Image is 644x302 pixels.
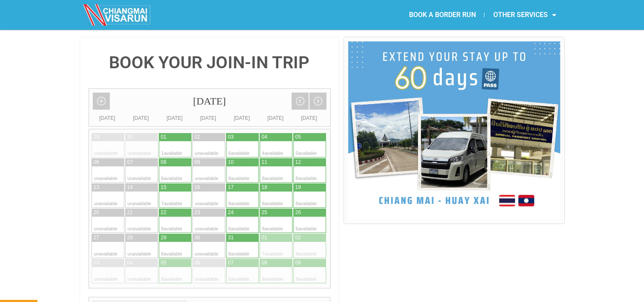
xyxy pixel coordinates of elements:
[91,114,124,122] div: [DATE]
[127,259,133,267] div: 04
[161,209,166,216] div: 22
[228,159,234,166] div: 10
[127,159,133,166] div: 07
[195,234,200,241] div: 30
[89,54,331,71] h4: BOOK YOUR JOIN-IN TRIP
[262,184,267,191] div: 18
[195,159,200,166] div: 09
[89,89,330,114] div: [DATE]
[195,209,200,216] div: 23
[195,259,200,267] div: 06
[94,159,99,166] div: 06
[94,234,99,241] div: 27
[400,5,484,25] a: BOOK A BORDER RUN
[295,259,301,267] div: 09
[127,134,133,141] div: 30
[127,209,133,216] div: 21
[94,209,99,216] div: 20
[262,134,267,141] div: 04
[94,134,99,141] div: 29
[228,209,234,216] div: 24
[262,234,267,241] div: 01
[195,134,200,141] div: 02
[228,134,234,141] div: 03
[161,134,166,141] div: 01
[124,114,158,122] div: [DATE]
[484,5,564,25] a: OTHER SERVICES
[262,259,267,267] div: 08
[161,184,166,191] div: 15
[228,184,234,191] div: 17
[292,114,326,122] div: [DATE]
[161,259,166,267] div: 05
[127,184,133,191] div: 14
[259,114,292,122] div: [DATE]
[295,234,301,241] div: 02
[195,184,200,191] div: 16
[161,234,166,241] div: 29
[262,209,267,216] div: 25
[192,114,225,122] div: [DATE]
[161,159,166,166] div: 08
[127,234,133,241] div: 28
[94,184,99,191] div: 13
[228,234,234,241] div: 31
[295,134,301,141] div: 05
[262,159,267,166] div: 11
[295,159,301,166] div: 12
[295,184,301,191] div: 19
[228,259,234,267] div: 07
[225,114,259,122] div: [DATE]
[158,114,192,122] div: [DATE]
[295,209,301,216] div: 26
[94,259,99,267] div: 03
[322,5,564,25] nav: Menu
